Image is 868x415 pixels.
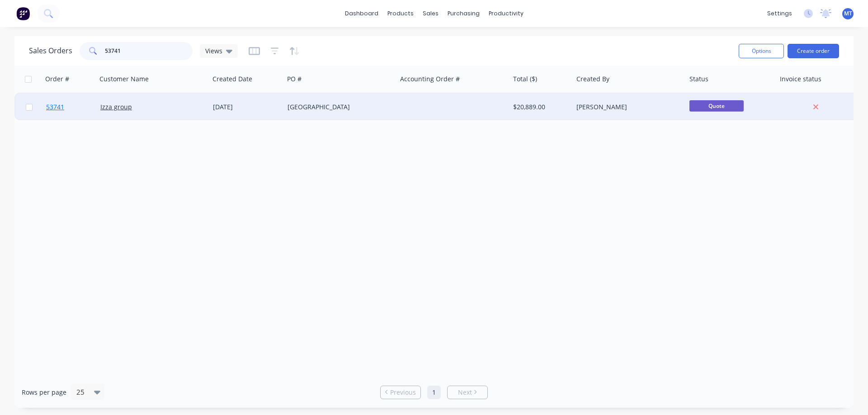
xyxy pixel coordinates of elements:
div: $20,889.00 [513,103,566,112]
div: Created By [576,75,609,84]
a: Page 1 is your current page [427,386,441,399]
div: Status [689,75,708,84]
ul: Pagination [377,386,491,399]
div: PO # [287,75,302,84]
a: 53741 [46,93,100,121]
span: Next [458,388,472,397]
div: Customer Name [99,75,149,84]
div: Created Date [212,75,252,84]
div: Accounting Order # [400,75,460,84]
div: [DATE] [213,103,280,112]
input: Search... [105,42,193,60]
a: Next page [448,388,487,397]
div: productivity [484,7,528,20]
h1: Sales Orders [29,47,72,55]
img: Factory [16,7,30,20]
span: Rows per page [22,388,66,397]
a: Izza group [100,103,132,111]
span: MT [844,9,852,18]
div: products [383,7,418,20]
span: Previous [390,388,416,397]
div: [PERSON_NAME] [576,103,677,112]
a: dashboard [340,7,383,20]
button: Options [739,44,784,58]
div: Total ($) [513,75,537,84]
span: Views [205,46,222,56]
div: Order # [45,75,69,84]
button: Create order [788,44,839,58]
span: Quote [689,100,744,112]
span: 53741 [46,103,64,112]
div: Invoice status [780,75,821,84]
a: Previous page [381,388,420,397]
div: [GEOGRAPHIC_DATA] [288,103,388,112]
div: purchasing [443,7,484,20]
div: sales [418,7,443,20]
div: settings [763,7,797,20]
